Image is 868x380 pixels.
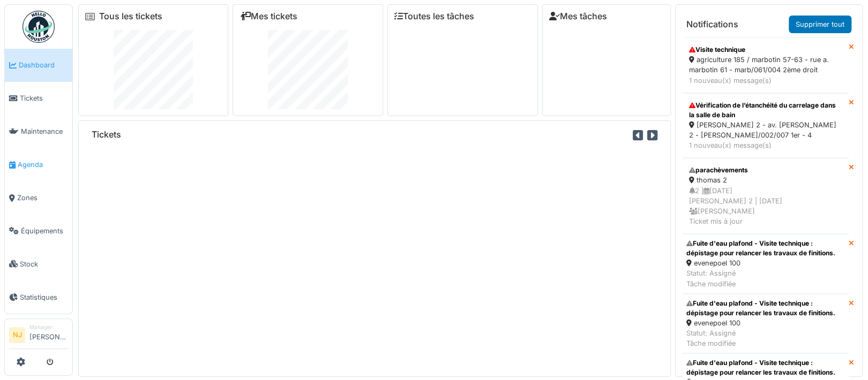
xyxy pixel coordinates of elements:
a: Dashboard [5,49,72,82]
div: thomas 2 [689,175,842,185]
a: NJ Manager[PERSON_NAME] [9,323,68,349]
div: parachèvements [689,165,842,175]
div: Fuite d'eau plafond - Visite technique : dépistage pour relancer les travaux de finitions. [686,239,844,258]
a: Stock [5,247,72,280]
div: Visite technique [689,45,842,55]
a: Équipements [5,215,72,248]
div: evenepoel 100 [686,318,844,328]
a: Statistiques [5,280,72,314]
span: Maintenance [21,126,68,136]
div: [PERSON_NAME] 2 - av. [PERSON_NAME] 2 - [PERSON_NAME]/002/007 1er - 4 [689,120,842,140]
img: Badge_color-CXgf-gQk.svg [23,11,55,43]
div: agriculture 185 / marbotin 57-63 - rue a. marbotin 61 - marb/061/004 2ème droit [689,55,842,75]
div: Fuite d'eau plafond - Visite technique : dépistage pour relancer les travaux de finitions. [686,358,844,377]
div: Fuite d'eau plafond - Visite technique : dépistage pour relancer les travaux de finitions. [686,299,844,318]
a: Visite technique agriculture 185 / marbotin 57-63 - rue a. marbotin 61 - marb/061/004 2ème droit ... [682,37,849,93]
a: Agenda [5,148,72,181]
h6: Tickets [92,130,121,140]
li: [PERSON_NAME] [29,323,68,346]
div: Statut: Assigné Tâche modifiée [686,268,844,288]
a: Fuite d'eau plafond - Visite technique : dépistage pour relancer les travaux de finitions. evenep... [682,234,849,294]
a: Mes tâches [549,11,607,21]
a: Fuite d'eau plafond - Visite technique : dépistage pour relancer les travaux de finitions. evenep... [682,294,849,354]
a: Toutes les tâches [394,11,474,21]
div: 2 | [DATE] [PERSON_NAME] 2 | [DATE] [PERSON_NAME] Ticket mis à jour [689,186,842,227]
span: Zones [17,193,68,203]
span: Équipements [21,226,68,236]
a: Mes tickets [240,11,297,21]
a: Vérification de l’étanchéité du carrelage dans la salle de bain [PERSON_NAME] 2 - av. [PERSON_NAM... [682,93,849,158]
a: Supprimer tout [789,16,851,33]
div: Vérification de l’étanchéité du carrelage dans la salle de bain [689,101,842,120]
a: Zones [5,181,72,215]
span: Stock [20,259,68,269]
li: NJ [9,327,25,343]
a: Tickets [5,82,72,115]
span: Dashboard [19,60,68,70]
h6: Notifications [686,19,738,29]
span: Statistiques [20,292,68,302]
div: 1 nouveau(x) message(s) [689,75,842,86]
span: Agenda [18,159,68,170]
div: evenepoel 100 [686,258,844,268]
a: parachèvements thomas 2 2 |[DATE][PERSON_NAME] 2 | [DATE] [PERSON_NAME]Ticket mis à jour [682,158,849,234]
a: Maintenance [5,115,72,148]
span: Tickets [20,93,68,103]
div: Manager [29,323,68,331]
div: Statut: Assigné Tâche modifiée [686,328,844,348]
div: 1 nouveau(x) message(s) [689,140,842,150]
a: Tous les tickets [99,11,162,21]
